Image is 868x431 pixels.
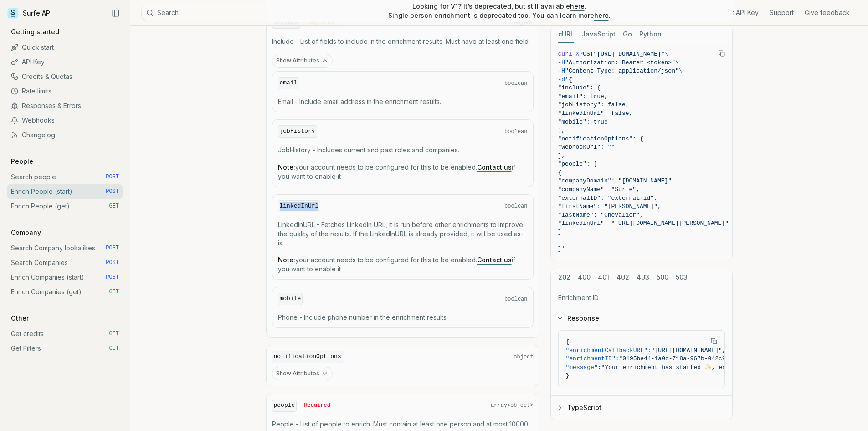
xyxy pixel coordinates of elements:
[278,163,528,181] p: your account needs to be configured for this to be enabled. if you want to enable it
[278,77,299,89] code: email
[558,93,608,100] span: "email": true,
[388,2,611,20] p: Looking for V1? It’s deprecated, but still available . Single person enrichment is deprecated too...
[665,51,668,57] span: \
[7,199,123,213] a: Enrich People (get) GET
[647,347,651,354] span: :
[278,97,528,106] p: Email - Include email address in the enrichment results.
[272,37,534,46] p: Include - List of fields to include in the enrichment results. Must have at least one field.
[566,355,616,362] span: "enrichmentID"
[558,68,565,74] span: -H
[7,157,37,166] p: People
[558,269,570,286] button: 202
[7,40,123,55] a: Quick start
[278,200,321,213] code: linkedInUrl
[272,400,297,412] code: people
[558,84,601,91] span: "include": {
[679,68,683,74] span: \
[278,163,295,171] strong: Note:
[558,59,565,66] span: -H
[558,161,597,167] span: "people": [
[558,203,661,210] span: "firstName": "[PERSON_NAME]",
[558,26,574,43] button: cURL
[551,306,732,330] button: Response
[623,26,632,43] button: Go
[272,351,343,363] code: notificationOptions
[7,270,123,285] a: Enrich Companies (start) POST
[278,293,303,305] code: mobile
[572,51,580,57] span: -X
[558,119,608,125] span: "mobile": true
[566,338,570,345] span: {
[504,128,527,135] span: boolean
[7,113,123,128] a: Webhooks
[565,59,675,66] span: "Authorization: Bearer <token>"
[278,313,528,322] p: Phone - Include phone number in the enrichment results.
[570,2,585,10] a: here
[106,188,119,195] span: POST
[477,256,512,264] a: Contact us
[7,241,123,255] a: Search Company lookalikes POST
[558,228,562,235] span: }
[616,355,619,362] span: :
[558,220,729,227] span: "linkedinUrl": "[URL][DOMAIN_NAME][PERSON_NAME]"
[594,11,609,19] a: here
[278,220,528,248] p: LinkedInURL - Fetches LinkedIn URL, it is run before other enrichments to improve the quality of ...
[7,314,32,323] p: Other
[566,364,598,371] span: "message"
[558,212,643,218] span: "lastName": "Chevalier",
[109,345,119,352] span: GET
[558,135,643,142] span: "notificationOptions": {
[558,245,565,252] span: }'
[558,186,640,193] span: "companyName": "Surfe",
[7,69,123,84] a: Credits & Quotas
[676,269,688,286] button: 503
[109,288,119,296] span: GET
[594,51,665,57] span: "[URL][DOMAIN_NAME]"
[565,68,679,74] span: "Content-Type: application/json"
[278,125,317,138] code: jobHistory
[551,396,732,420] button: TypeScript
[7,255,123,270] a: Search Companies POST
[657,269,668,286] button: 500
[7,285,123,299] a: Enrich Companies (get) GET
[598,269,609,286] button: 401
[558,152,565,159] span: },
[7,55,123,69] a: API Key
[722,347,726,354] span: ,
[278,145,528,155] p: JobHistory - Includes current and past roles and companies.
[7,170,123,184] a: Search people POST
[106,173,119,181] span: POST
[601,364,815,371] span: "Your enrichment has started ✨, estimated time: 2 seconds."
[616,269,629,286] button: 402
[7,341,123,356] a: Get Filters GET
[7,27,63,36] p: Getting started
[637,269,649,286] button: 403
[724,8,759,17] a: Get API Key
[558,101,629,108] span: "jobHistory": false,
[639,26,662,43] button: Python
[7,327,123,341] a: Get credits GET
[558,195,657,202] span: "externalID": "external-id",
[7,184,123,199] a: Enrich People (start) POST
[566,372,570,379] span: }
[106,244,119,252] span: POST
[7,228,45,237] p: Company
[579,51,593,57] span: POST
[558,51,572,57] span: curl
[106,259,119,266] span: POST
[558,144,615,151] span: "webhookUrl": ""
[707,334,721,348] button: Copy Text
[558,169,562,176] span: {
[651,347,722,354] span: "[URL][DOMAIN_NAME]"
[109,203,119,210] span: GET
[715,47,729,60] button: Copy Text
[109,330,119,338] span: GET
[477,163,512,171] a: Contact us
[558,110,633,117] span: "linkedInUrl": false,
[106,274,119,281] span: POST
[598,364,601,371] span: :
[558,293,725,302] p: Enrichment ID
[7,6,52,20] a: Surfe API
[558,237,562,244] span: ]
[504,296,527,303] span: boolean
